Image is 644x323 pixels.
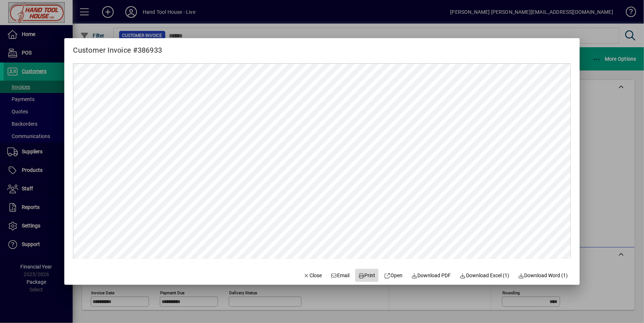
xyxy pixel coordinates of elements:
span: Download PDF [411,272,451,279]
a: Download PDF [408,269,454,282]
a: Open [381,269,406,282]
span: Print [358,272,376,279]
button: Email [328,269,352,282]
span: Download Word (1) [518,272,568,279]
button: Download Excel (1) [457,269,513,282]
span: Email [331,272,349,279]
span: Download Excel (1) [460,272,510,279]
button: Print [355,269,378,282]
button: Download Word (1) [515,269,571,282]
h2: Customer Invoice #386933 [64,38,171,56]
span: Close [303,272,322,279]
span: Open [384,272,403,279]
button: Close [300,269,325,282]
